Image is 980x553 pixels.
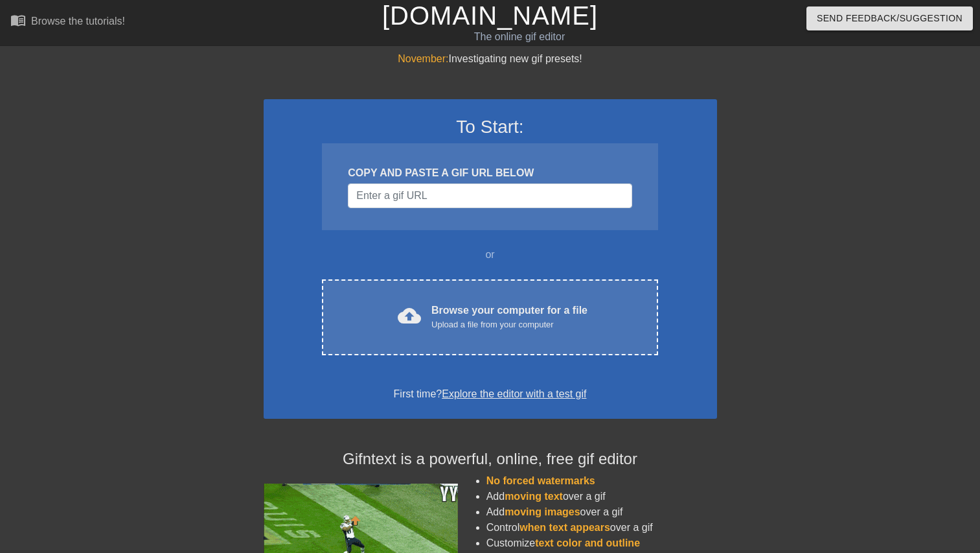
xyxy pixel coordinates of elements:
div: The online gif editor [333,29,705,45]
input: Username [348,183,632,208]
span: moving text [505,491,563,502]
button: Send Feedback/Suggestion [806,6,973,30]
div: First time? [280,386,700,402]
li: Customize [486,535,717,551]
div: Browse your computer for a file [431,303,587,331]
div: Upload a file from your computer [431,318,587,331]
div: Investigating new gif presets! [264,51,717,67]
span: menu_book [10,12,26,28]
h4: Gifntext is a powerful, online, free gif editor [264,450,717,469]
li: Add over a gif [486,489,717,504]
a: Browse the tutorials! [10,12,125,32]
a: Explore the editor with a test gif [442,388,586,399]
span: Send Feedback/Suggestion [817,10,963,27]
span: cloud_upload [398,304,421,327]
h3: To Start: [280,116,700,138]
div: Browse the tutorials! [31,16,125,27]
span: November: [398,53,448,64]
span: when text appears [519,522,610,533]
div: or [297,247,683,263]
li: Control over a gif [486,520,717,535]
span: moving images [505,506,580,517]
span: text color and outline [535,537,640,548]
li: Add over a gif [486,504,717,520]
a: [DOMAIN_NAME] [382,1,598,30]
div: COPY AND PASTE A GIF URL BELOW [348,165,632,181]
span: No forced watermarks [486,475,595,486]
